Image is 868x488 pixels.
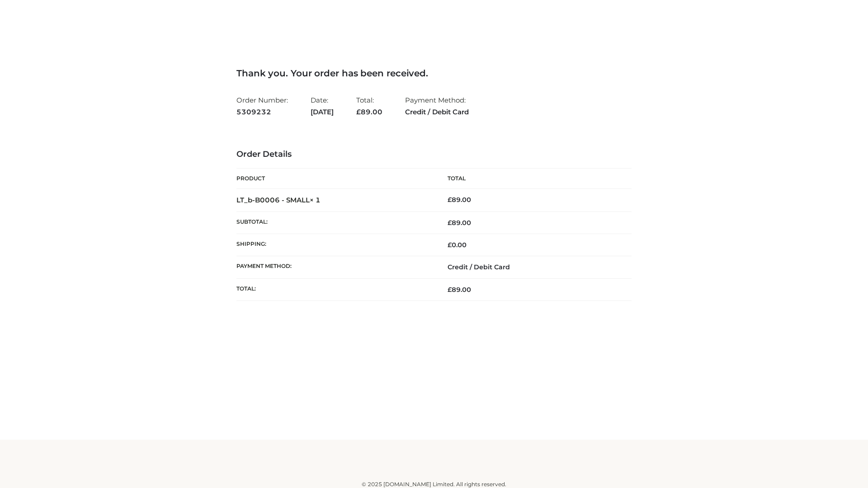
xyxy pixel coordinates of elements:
th: Payment method: [236,256,434,278]
li: Date: [311,92,334,120]
span: 89.00 [448,286,471,294]
h3: Order Details [236,150,632,160]
strong: Credit / Debit Card [405,106,469,118]
strong: [DATE] [311,106,334,118]
span: £ [356,108,361,116]
span: £ [448,241,452,249]
span: 89.00 [356,108,382,116]
li: Order Number: [236,92,288,120]
th: Shipping: [236,234,434,256]
strong: LT_b-B0006 - SMALL [236,196,321,204]
bdi: 0.00 [448,241,467,249]
th: Subtotal: [236,211,434,234]
span: £ [448,196,452,204]
th: Total: [236,278,434,300]
span: 89.00 [448,219,471,227]
th: Total [434,169,632,189]
span: £ [448,219,452,227]
td: Credit / Debit Card [434,256,632,278]
strong: × 1 [310,196,321,204]
li: Payment Method: [405,92,469,120]
th: Product [236,169,434,189]
li: Total: [356,92,382,120]
strong: 5309232 [236,106,288,118]
span: £ [448,286,452,294]
h3: Thank you. Your order has been received. [236,68,632,79]
bdi: 89.00 [448,196,471,204]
